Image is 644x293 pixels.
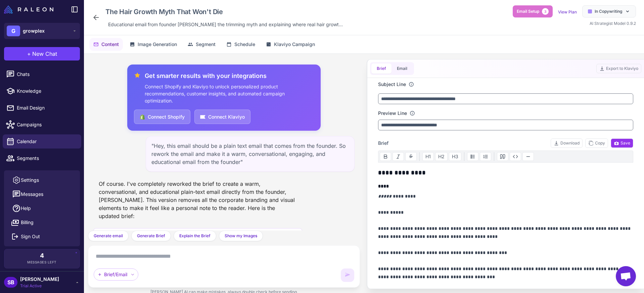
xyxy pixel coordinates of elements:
button: Schedule [222,38,259,51]
a: Segments [3,151,81,165]
span: 3 [542,8,549,15]
span: Image Generation [138,41,177,48]
button: H3 [449,152,461,161]
button: Sign Out [7,229,77,244]
button: H1 [422,152,434,161]
button: Content [89,38,123,51]
div: Open chat [616,266,636,286]
a: Analytics [3,168,81,182]
div: Click to edit campaign name [103,5,346,18]
img: Raleon Logo [4,5,53,13]
span: Settings [21,176,39,184]
a: Chats [3,67,81,81]
button: Save [611,138,633,148]
div: Click to edit description [105,19,346,30]
span: Chats [17,71,76,78]
span: Billing [21,219,34,226]
span: Schedule [234,41,255,48]
span: Generate Brief [137,233,165,239]
span: Show my Images [225,233,257,239]
span: Brief [378,139,388,147]
div: Brief/Email [94,268,138,281]
div: "Hey, this email should be a plain text email that comes from the founder. So rework the email an... [146,136,355,172]
button: Email [392,64,413,74]
h3: Get smarter results with your integrations [145,71,314,80]
span: Save [614,140,630,146]
span: Segment [196,41,216,48]
div: SB [4,277,17,288]
span: Email Setup [517,8,539,14]
button: Connect Klaviyo [194,110,250,124]
button: H2 [435,152,448,161]
div: G [7,26,20,36]
button: Connect Shopify [134,110,190,124]
span: Explain the Brief [179,233,211,239]
span: Generate email [94,233,123,239]
button: Generate email [88,231,129,241]
span: Sign Out [21,233,40,240]
span: In Copywriting [595,8,622,14]
button: Segment [184,38,220,51]
span: Help [21,205,31,212]
span: 4 [40,253,44,259]
span: + [27,50,31,58]
button: Download [551,138,583,148]
span: Content [101,41,119,48]
button: +New Chat [4,47,80,60]
button: Email Setup3 [513,5,553,17]
span: Educational email from founder [PERSON_NAME] the trimming myth and explaining where real hair gro... [108,21,343,28]
span: Messages [21,191,43,198]
span: Calendar [17,138,76,145]
a: Knowledge [3,84,81,98]
span: Email Design [17,104,76,112]
div: Of course. I've completely reworked the brief to create a warm, conversational, and educational p... [93,177,302,223]
a: Campaigns [3,118,81,132]
label: Subject Line [378,81,406,88]
button: Generate Brief [131,231,171,241]
a: View Plan [558,9,577,14]
span: growplex [23,27,45,35]
a: Raleon Logo [4,5,56,13]
button: Brief [371,64,392,74]
p: Connect Shopify and Klaviyo to unlock personalized product recommendations, customer insights, an... [145,83,314,104]
button: Messages [7,187,77,201]
a: Email Design [3,101,81,115]
button: Copy [585,138,608,148]
span: Trial Active [20,283,59,289]
span: AI Strategist Model 0.9.2 [590,21,636,26]
span: Klaviyo Campaign [274,41,315,48]
span: [PERSON_NAME] [20,276,59,283]
button: Image Generation [126,38,181,51]
button: Show my Images [219,231,263,241]
span: New Chat [32,50,57,58]
span: Knowledge [17,87,76,95]
button: Export to Klaviyo [596,64,641,73]
span: Copy [588,140,605,146]
button: Klaviyo Campaign [262,38,319,51]
span: Campaigns [17,121,76,128]
label: Preview Line [378,110,407,117]
a: Calendar [3,134,81,149]
span: Messages Left [27,260,57,265]
button: Ggrowplex [4,23,80,39]
a: Help [7,201,77,215]
button: Explain the Brief [174,231,216,241]
span: Segments [17,155,76,162]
